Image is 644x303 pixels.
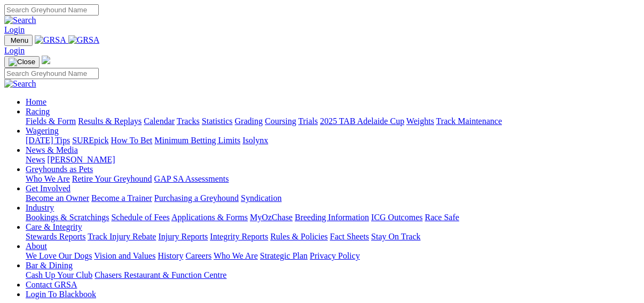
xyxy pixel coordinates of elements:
a: Who We Are [26,174,70,183]
a: Track Maintenance [436,116,502,126]
a: Fields & Form [26,116,76,126]
a: Industry [26,203,54,212]
div: About [26,251,640,261]
a: Greyhounds as Pets [26,165,93,174]
input: Search [4,4,99,15]
a: Who We Are [214,251,258,260]
a: Calendar [144,116,175,126]
a: MyOzChase [250,213,293,222]
div: News & Media [26,155,640,165]
a: Track Injury Rebate [88,232,156,241]
a: Race Safe [425,213,459,222]
a: Bar & Dining [26,261,73,270]
a: Contact GRSA [26,280,77,289]
div: Industry [26,213,640,222]
a: Privacy Policy [310,251,360,260]
a: Cash Up Your Club [26,270,92,279]
a: We Love Our Dogs [26,251,92,260]
a: Bookings & Scratchings [26,213,109,222]
a: Become a Trainer [91,193,152,203]
a: Retire Your Greyhound [72,174,152,183]
img: Search [4,15,36,25]
a: [PERSON_NAME] [47,155,115,164]
a: Home [26,97,46,106]
a: Fact Sheets [330,232,369,241]
a: Stay On Track [371,232,420,241]
div: Get Involved [26,193,640,203]
a: Get Involved [26,184,70,193]
a: Stewards Reports [26,232,85,241]
a: Become an Owner [26,193,89,203]
a: Results & Replays [78,116,142,126]
a: Injury Reports [158,232,208,241]
div: Care & Integrity [26,232,640,242]
a: Syndication [241,193,281,203]
a: News & Media [26,145,78,154]
a: 2025 TAB Adelaide Cup [320,116,404,126]
img: GRSA [35,35,66,45]
a: Careers [185,251,211,260]
a: How To Bet [111,136,153,145]
a: Racing [26,107,50,116]
img: Search [4,79,36,89]
a: SUREpick [72,136,108,145]
a: About [26,242,47,251]
img: logo-grsa-white.png [42,56,50,64]
div: Greyhounds as Pets [26,174,640,184]
a: Breeding Information [295,213,369,222]
span: Menu [11,36,28,44]
img: GRSA [68,35,100,45]
a: GAP SA Assessments [154,174,229,183]
a: News [26,155,45,164]
a: Wagering [26,126,59,135]
a: Chasers Restaurant & Function Centre [95,270,226,279]
a: Grading [235,116,263,126]
a: Statistics [202,116,233,126]
a: Integrity Reports [210,232,268,241]
a: Trials [298,116,318,126]
a: Vision and Values [94,251,155,260]
div: Wagering [26,136,640,145]
a: Purchasing a Greyhound [154,193,239,203]
a: Weights [406,116,434,126]
a: Rules & Policies [270,232,328,241]
a: Login [4,46,25,55]
a: ICG Outcomes [371,213,422,222]
a: Tracks [177,116,200,126]
a: Login [4,25,25,34]
a: Strategic Plan [260,251,308,260]
a: Schedule of Fees [111,213,169,222]
input: Search [4,68,99,79]
div: Racing [26,116,640,126]
button: Toggle navigation [4,35,33,46]
a: Login To Blackbook [26,290,96,299]
a: Applications & Forms [171,213,248,222]
a: Isolynx [242,136,268,145]
button: Toggle navigation [4,56,40,68]
div: Bar & Dining [26,270,640,280]
img: Close [9,58,35,66]
a: History [158,251,183,260]
a: Coursing [265,116,296,126]
a: Minimum Betting Limits [154,136,240,145]
a: Care & Integrity [26,222,82,231]
a: [DATE] Tips [26,136,70,145]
